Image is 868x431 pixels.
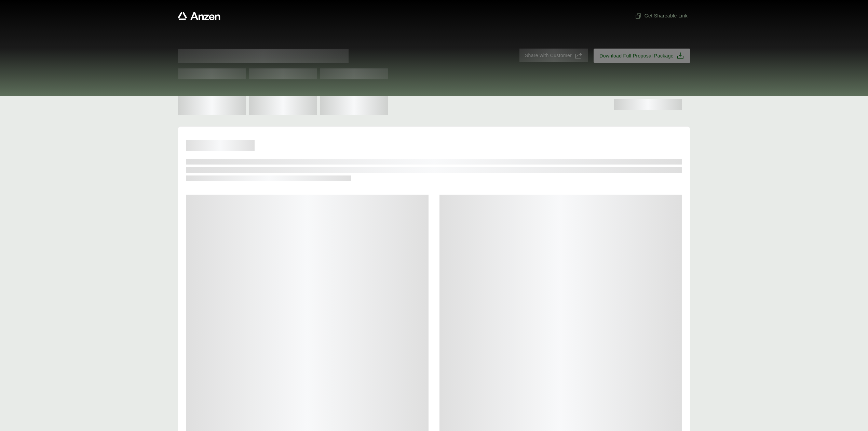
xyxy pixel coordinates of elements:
[178,49,349,63] span: Proposal for
[632,10,690,22] button: Get Shareable Link
[249,68,317,79] span: Test
[320,68,388,79] span: Test
[635,12,688,19] span: Get Shareable Link
[178,68,246,79] span: Test
[525,52,572,59] span: Share with Customer
[178,12,220,20] a: Anzen website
